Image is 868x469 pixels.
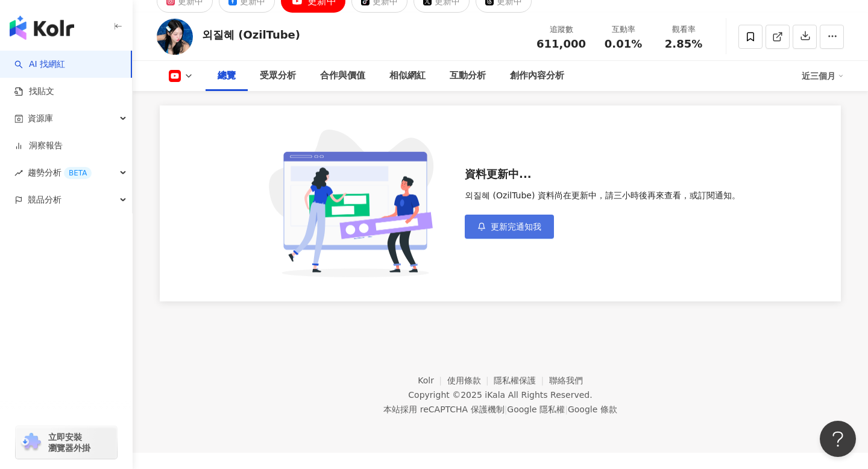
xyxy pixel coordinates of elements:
[10,16,74,40] img: logo
[494,376,549,385] a: 隱私權保護
[565,404,568,414] span: |
[14,58,65,71] a: searchAI 找網紅
[260,69,296,83] div: 受眾分析
[48,432,90,453] span: 立即安裝 瀏覽器外掛
[536,37,586,50] span: 611,000
[19,433,43,452] img: chrome extension
[28,159,92,186] span: 趨勢分析
[568,404,617,414] a: Google 條款
[505,404,508,414] span: |
[802,66,844,86] div: 近三個月
[549,376,583,385] a: 聯絡我們
[28,186,61,213] span: 競品分析
[485,390,505,400] a: iKala
[320,69,365,83] div: 合作與價值
[16,426,117,459] a: chrome extension立即安裝 瀏覽器外掛
[447,376,494,385] a: 使用條款
[507,404,565,414] a: Google 隱私權
[14,140,63,152] a: 洞察報告
[28,105,53,132] span: 資源庫
[510,69,564,83] div: 創作內容分析
[605,38,642,50] span: 0.01%
[820,421,856,457] iframe: Help Scout Beacon - Open
[465,215,554,239] button: 更新完通知我
[260,130,450,277] img: subscribe cta
[389,69,426,83] div: 相似網紅
[418,376,447,385] a: Kolr
[202,27,300,42] div: 외질혜 (OzilTube)
[14,169,23,177] span: rise
[408,390,592,400] div: Copyright © 2025 All Rights Reserved.
[157,19,193,55] img: KOL Avatar
[661,24,706,36] div: 觀看率
[450,69,486,83] div: 互動分析
[218,69,236,83] div: 總覽
[665,38,702,50] span: 2.85%
[491,222,541,231] span: 更新完通知我
[14,86,54,98] a: 找貼文
[465,168,740,181] div: 資料更新中...
[383,402,617,417] span: 本站採用 reCAPTCHA 保護機制
[600,24,646,36] div: 互動率
[536,24,586,36] div: 追蹤數
[64,167,92,179] div: BETA
[465,190,740,200] div: 외질혜 (OzilTube) 資料尚在更新中，請三小時後再來查看，或訂閱通知。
